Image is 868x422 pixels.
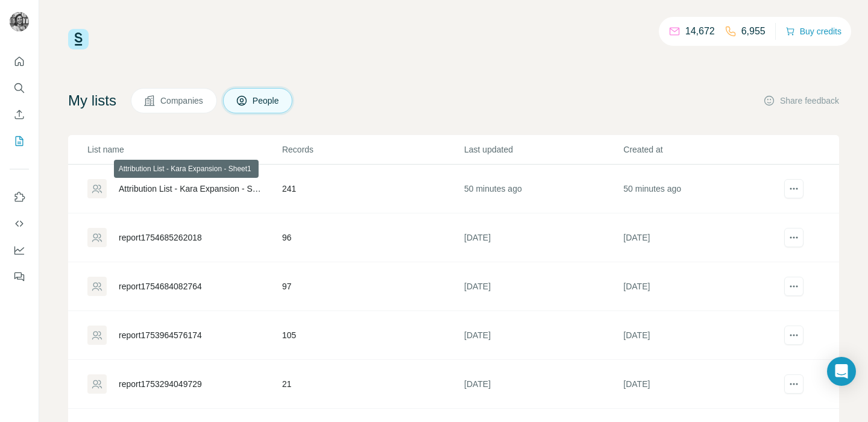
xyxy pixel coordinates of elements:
[282,143,463,156] p: Records
[623,360,782,409] td: [DATE]
[784,326,804,345] button: actions
[119,329,202,341] div: report1753964576174
[10,213,29,235] button: Use Surfe API
[623,262,782,311] td: [DATE]
[623,165,782,213] td: 50 minutes ago
[10,51,29,72] button: Quick start
[281,165,464,213] td: 241
[464,311,623,360] td: [DATE]
[685,24,715,39] p: 14,672
[464,262,623,311] td: [DATE]
[10,239,29,261] button: Dashboard
[281,311,464,360] td: 105
[253,95,280,107] span: People
[784,179,804,198] button: actions
[784,228,804,247] button: actions
[827,357,856,386] div: Open Intercom Messenger
[10,77,29,99] button: Search
[119,378,202,390] div: report1753294049729
[464,143,622,156] p: Last updated
[785,23,841,40] button: Buy credits
[623,143,781,156] p: Created at
[623,213,782,262] td: [DATE]
[10,104,29,125] button: Enrich CSV
[784,374,804,394] button: actions
[763,95,839,107] button: Share feedback
[464,360,623,409] td: [DATE]
[10,12,29,31] img: Avatar
[623,311,782,360] td: [DATE]
[68,91,116,110] h4: My lists
[464,165,623,213] td: 50 minutes ago
[741,24,766,39] p: 6,955
[464,213,623,262] td: [DATE]
[281,360,464,409] td: 21
[281,262,464,311] td: 97
[10,186,29,208] button: Use Surfe on LinkedIn
[10,130,29,152] button: My lists
[119,183,262,195] div: Attribution List - Kara Expansion - Sheet1
[784,277,804,296] button: actions
[87,143,281,156] p: List name
[119,231,202,244] div: report1754685262018
[68,29,89,49] img: Surfe Logo
[160,95,204,107] span: Companies
[10,266,29,288] button: Feedback
[281,213,464,262] td: 96
[119,280,202,292] div: report1754684082764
